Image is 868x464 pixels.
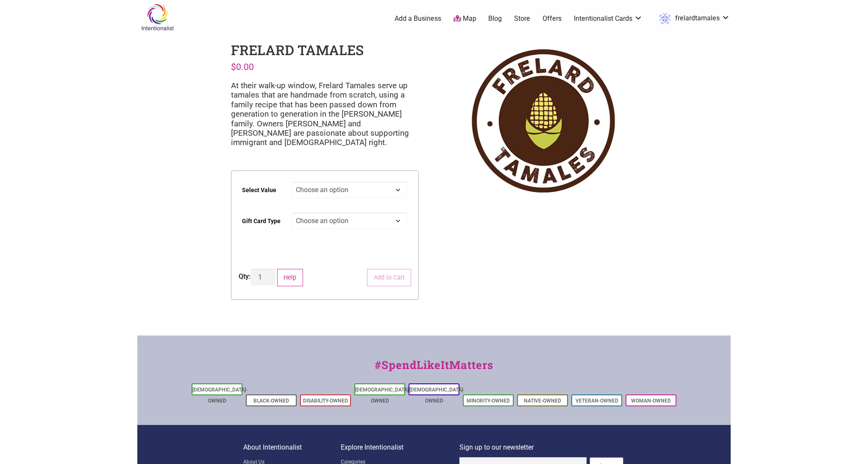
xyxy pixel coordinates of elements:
[453,14,476,24] a: Map
[303,398,348,404] a: Disability-Owned
[192,387,248,404] a: [DEMOGRAPHIC_DATA]-Owned
[467,398,510,404] a: Minority-Owned
[542,14,562,23] a: Offers
[409,387,465,404] a: [DEMOGRAPHIC_DATA]-Owned
[242,212,281,231] label: Gift Card Type
[341,442,459,453] p: Explore Intentionalist
[395,14,441,23] a: Add a Business
[231,61,254,72] bdi: 0.00
[137,3,178,31] img: Intentionalist
[514,14,530,23] a: Store
[576,398,618,404] a: Veteran-Owned
[574,14,643,23] a: Intentionalist Cards
[253,398,289,404] a: Black-Owned
[367,269,411,286] button: Add to Cart
[231,81,419,148] p: At their walk-up window, Frelard Tamales serve up tamales that are handmade from scratch, using a...
[459,442,625,453] p: Sign up to our newsletter
[231,61,236,72] span: $
[243,442,341,453] p: About Intentionalist
[488,14,502,23] a: Blog
[631,398,671,404] a: Woman-Owned
[251,269,275,285] input: Product quantity
[231,41,364,59] h1: Frelard Tamales
[239,271,251,282] div: Qty:
[242,181,276,200] label: Select Value
[137,357,731,382] div: #SpendLikeItMatters
[524,398,561,404] a: Native-Owned
[449,41,637,201] img: Frelard Tamales logo
[277,269,303,286] button: Help
[355,387,410,404] a: [DEMOGRAPHIC_DATA]-Owned
[655,11,730,26] a: frelardtamales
